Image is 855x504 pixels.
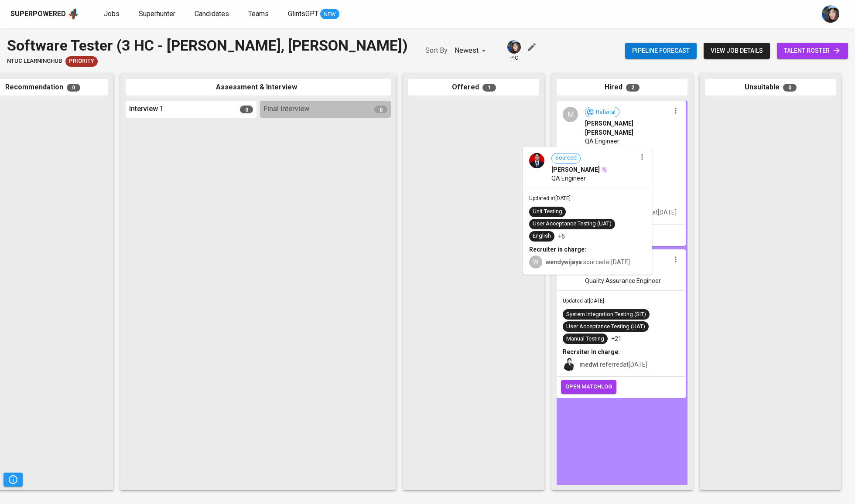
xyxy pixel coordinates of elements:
div: Newest [455,43,489,59]
a: Superhunter [139,9,177,20]
span: 1 [482,84,496,92]
div: New Job received from Demand Team [65,56,98,67]
span: 0 [374,106,387,113]
span: GlintsGPT [288,10,318,18]
p: Newest [455,45,479,56]
span: talent roster [784,45,841,56]
div: Unsuitable [705,79,836,96]
span: Teams [248,10,269,18]
a: Jobs [104,9,121,20]
button: Pipeline Triggers [3,473,23,487]
span: Superhunter [139,10,175,18]
span: NEW [320,10,339,19]
span: 0 [783,84,797,92]
img: diazagista@glints.com [822,5,839,23]
img: diazagista@glints.com [507,40,521,54]
span: NTUC LearningHub [7,57,62,65]
a: Superpoweredapp logo [10,7,79,20]
span: Interview 1 [129,104,164,114]
a: talent roster [777,43,848,59]
span: view job details [711,45,763,56]
div: Offered [408,79,539,96]
span: Final Interview [263,104,309,114]
span: Candidates [195,10,229,18]
span: 0 [67,84,80,92]
div: pic [506,39,522,62]
span: Jobs [104,10,120,18]
div: Superpowered [10,9,66,19]
div: Hired [557,79,687,96]
div: Software Tester (3 HC - [PERSON_NAME], [PERSON_NAME]) [7,35,408,56]
span: 0 [240,106,253,113]
a: Candidates [195,9,231,20]
img: app logo [68,7,79,20]
a: GlintsGPT NEW [288,9,339,20]
a: Teams [248,9,270,20]
button: Pipeline forecast [625,43,697,59]
div: Assessment & Interview [126,79,391,96]
p: Sort By [425,45,448,56]
span: 2 [626,84,640,92]
button: view job details [704,43,770,59]
span: Priority [65,57,98,65]
span: Pipeline forecast [632,45,690,56]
